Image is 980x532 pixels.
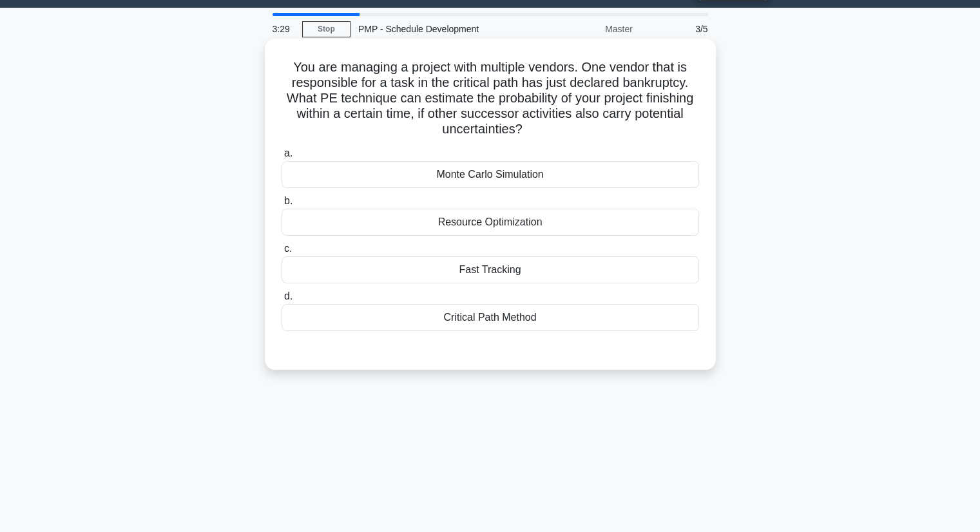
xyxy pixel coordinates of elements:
[640,16,716,42] div: 3/5
[284,290,293,301] span: d.
[282,304,699,331] div: Critical Path Method
[282,209,699,236] div: Resource Optimization
[265,16,302,42] div: 3:29
[528,16,640,42] div: Master
[280,59,700,138] h5: You are managing a project with multiple vendors. One vendor that is responsible for a task in th...
[351,16,528,42] div: PMP - Schedule Development
[284,195,293,206] span: b.
[282,256,699,283] div: Fast Tracking
[284,243,292,254] span: c.
[302,21,351,37] a: Stop
[284,147,293,158] span: a.
[282,161,699,188] div: Monte Carlo Simulation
